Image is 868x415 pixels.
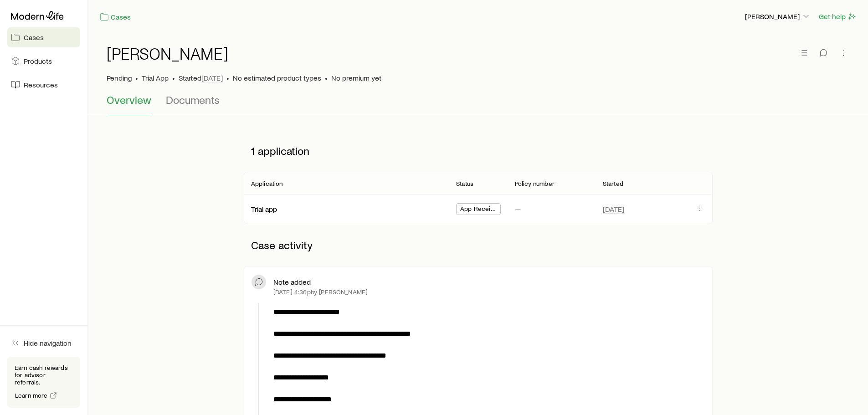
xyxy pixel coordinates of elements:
span: No estimated product types [233,73,321,82]
div: Trial app [251,205,277,214]
span: • [325,73,328,82]
button: Get help [818,11,857,22]
p: Note added [273,277,311,287]
p: — [515,205,521,214]
a: Trial app [251,205,277,213]
p: Status [456,180,473,187]
p: Started [179,73,223,82]
p: Earn cash rewards for advisor referrals. [15,364,73,386]
span: No premium yet [331,73,381,82]
p: [PERSON_NAME] [745,12,811,21]
a: Cases [99,12,131,22]
p: Started [603,180,623,187]
button: [PERSON_NAME] [745,11,811,22]
p: Case activity [244,231,713,259]
p: Policy number [515,180,555,187]
h1: [PERSON_NAME] [107,44,228,62]
span: Documents [166,93,220,106]
span: • [172,73,175,82]
span: Trial App [142,73,169,82]
span: • [226,73,229,82]
a: Cases [7,27,80,47]
span: Hide navigation [24,338,72,348]
button: Hide navigation [7,333,80,353]
span: [DATE] [201,73,223,82]
span: App Received [460,205,497,215]
span: Learn more [15,392,48,399]
span: Resources [24,80,58,89]
div: Case details tabs [107,93,850,115]
span: Products [24,56,52,66]
span: [DATE] [603,205,624,214]
span: Cases [24,33,44,42]
p: [DATE] 4:36p by [PERSON_NAME] [273,288,368,296]
a: Products [7,51,80,71]
p: 1 application [244,137,713,164]
a: Resources [7,75,80,95]
p: Pending [107,73,132,82]
p: Application [251,180,283,187]
span: Overview [107,93,151,106]
span: • [135,73,138,82]
div: Earn cash rewards for advisor referrals.Learn more [7,357,80,408]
